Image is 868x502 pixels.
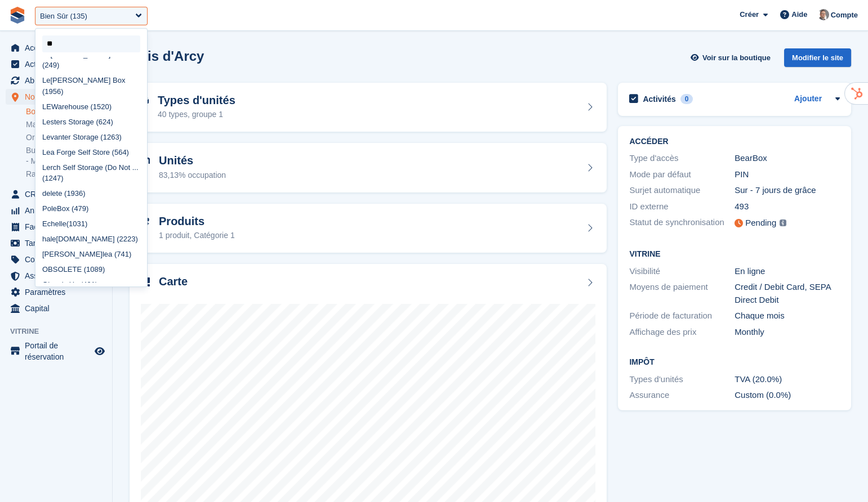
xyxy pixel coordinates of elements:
span: Nos centres [25,89,92,105]
a: menu [6,301,106,316]
div: Surjet automatique [629,184,735,197]
div: Warehouse (1520) [35,99,147,114]
span: le [51,204,57,213]
div: Modifier le site [784,48,851,67]
span: Le [42,76,50,84]
div: Visibilité [629,265,735,278]
h2: Impôt [629,358,840,367]
div: Bien Sûr (135) [40,11,87,22]
div: Types d'unités [629,373,735,386]
a: Unités 83,13% occupation [130,143,607,192]
span: Le [42,148,50,156]
span: Vitrine [10,326,112,337]
a: Modifier le site [784,48,851,71]
img: Sebastien Bonnier [818,9,829,20]
span: Compte [831,10,858,21]
div: 40 types, groupe 1 [158,109,235,120]
span: le [103,250,108,258]
a: menu [6,89,106,105]
div: rch Self Storage (Do Not ... (1247) [35,160,147,186]
span: Aide [791,9,807,20]
span: Analytique [25,203,92,218]
div: 1 produit, Catégorie 1 [159,230,235,241]
div: Custom (0.0%) [735,389,840,402]
div: 493 [735,200,840,213]
div: vanter Storage (1263) [35,129,147,145]
span: Portail de réservation [25,340,92,362]
span: Capital [25,301,92,316]
div: [PERSON_NAME] Box (249) [35,47,147,73]
div: Sur - 7 jours de grâce [735,184,840,197]
a: Bureaux et coworking - Maurepas [26,145,106,167]
span: Activités [25,56,92,72]
div: Po Box (479) [35,201,147,217]
div: a Forge Self Store (564) [35,145,147,160]
div: Type d'accès [629,152,735,165]
a: Orgeval [26,132,106,143]
a: Maurepas [26,119,106,130]
a: menu [6,56,106,72]
h2: ACCÉDER [629,137,840,146]
h2: Unités [159,154,226,167]
span: Le [42,50,50,59]
span: Tarifs [25,235,92,251]
span: LE [64,265,73,274]
div: OBSO TE (1089) [35,262,147,277]
span: Paramètres [25,284,92,300]
img: icon-info-grey-7440780725fd019a000dd9b08b2336e03edf1995a4989e88bcd33f0948082b44.svg [780,219,786,226]
h2: Carte [159,275,188,288]
div: [PERSON_NAME] Box (1956) [35,73,147,100]
div: Mode par défaut [629,168,735,181]
span: Coupons [25,252,92,267]
div: sters Storage (624) [35,114,147,129]
img: stora-icon-8386f47178a22dfd0bd8f6a31ec36ba5ce8667c1dd55bd0f319d3a0aa187defe.svg [9,7,26,24]
div: Credit / Debit Card, SEPA Direct Debit [735,281,840,306]
span: Abonnements [25,73,92,88]
div: 0 [680,94,693,104]
span: le [50,189,56,198]
a: Random [26,169,106,180]
span: CRM [25,186,92,202]
span: Voir sur la boutique [702,52,771,64]
div: ha [DOMAIN_NAME] (2223) [35,232,147,247]
div: Echel (1031) [35,217,147,232]
div: Affichage des prix [629,326,735,339]
h2: Bois d'Arcy [130,48,204,64]
span: Assurance [25,268,92,284]
span: Factures [25,219,92,235]
h2: Produits [159,215,235,228]
a: menu [6,284,106,300]
span: LE [42,102,51,111]
a: menu [6,186,106,202]
div: Chaque mois [735,310,840,322]
div: TVA (20.0%) [735,373,840,386]
h2: Types d'unités [158,94,235,107]
span: le [48,280,54,289]
a: menu [6,340,106,362]
a: menu [6,219,106,235]
div: G nnis Ho (491) [35,277,147,293]
div: PIN [735,168,840,181]
a: Produits 1 produit, Catégorie 1 [130,204,607,253]
span: Le [42,118,50,126]
a: menu [6,252,106,267]
div: Assurance [629,389,735,402]
div: Moyens de paiement [629,281,735,306]
a: menu [6,40,106,56]
a: menu [6,203,106,218]
div: Période de facturation [629,310,735,322]
a: Types d'unités 40 types, groupe 1 [130,83,607,132]
div: BearBox [735,152,840,165]
div: Pending [745,217,776,230]
span: Le [42,163,50,172]
div: 83,13% occupation [159,169,226,181]
span: Le [42,133,50,141]
div: Statut de synchronisation [629,216,735,230]
span: Créer [740,9,759,20]
a: menu [6,73,106,88]
span: le [50,235,56,243]
div: En ligne [735,265,840,278]
h2: Activités [643,94,675,104]
h2: Vitrine [629,250,840,259]
a: Ajouter [794,93,822,106]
